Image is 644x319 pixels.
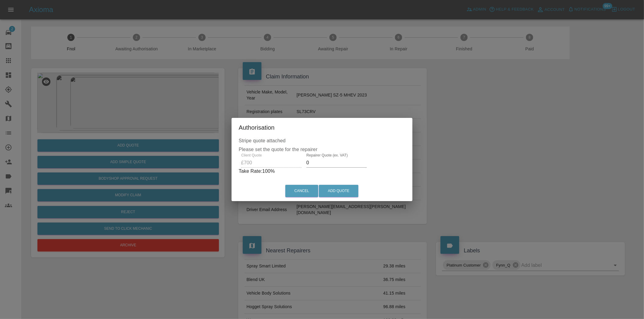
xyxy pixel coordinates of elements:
label: Repairer Quote (ex. VAT) [306,153,348,158]
p: Stripe quote attached [239,137,405,144]
button: Cancel [285,185,318,197]
button: Add Quote [319,185,358,197]
p: Please set the quote for the repairer [239,137,405,153]
label: Client Quote [241,153,262,158]
h2: Authorisation [232,118,413,137]
p: Take Rate: 100 % [239,168,405,175]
